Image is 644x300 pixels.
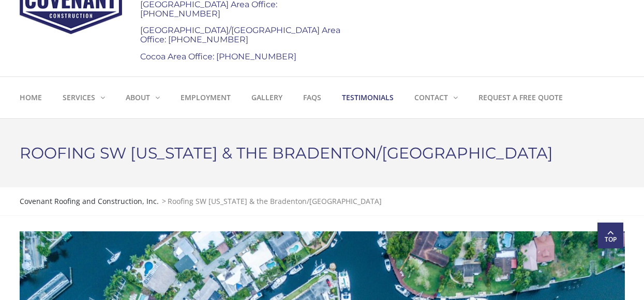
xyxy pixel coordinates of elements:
a: About [115,77,170,118]
span: Top [597,234,623,245]
a: Home [20,77,52,118]
div: > [20,195,625,208]
a: Top [597,223,623,248]
strong: Request a Free Quote [478,92,563,102]
strong: FAQs [303,92,321,102]
strong: Services [63,92,95,102]
a: Cocoa Area Office: [PHONE_NUMBER] [140,52,296,61]
a: Services [52,77,115,118]
span: Roofing SW [US_STATE] & the Bradenton/[GEOGRAPHIC_DATA] [168,196,382,206]
h1: Roofing SW [US_STATE] & the Bradenton/[GEOGRAPHIC_DATA] [20,134,625,172]
a: Employment [170,77,241,118]
a: Request a Free Quote [468,77,573,118]
a: Testimonials [332,77,404,118]
span: Covenant Roofing and Construction, Inc. [20,196,159,206]
strong: Contact [414,92,448,102]
strong: Employment [181,92,231,102]
strong: Gallery [251,92,282,102]
a: FAQs [293,77,332,118]
a: Covenant Roofing and Construction, Inc. [20,196,160,206]
a: Contact [404,77,468,118]
a: Gallery [241,77,293,118]
a: [GEOGRAPHIC_DATA]/[GEOGRAPHIC_DATA] Area Office: [PHONE_NUMBER] [140,25,340,44]
strong: About [126,92,150,102]
strong: Home [20,92,42,102]
strong: Testimonials [342,92,394,102]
